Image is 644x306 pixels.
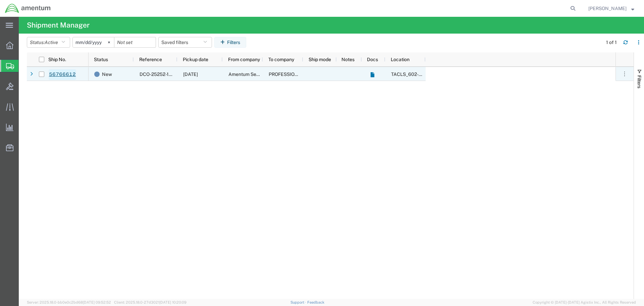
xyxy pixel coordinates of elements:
[139,57,162,62] span: Reference
[290,300,307,304] a: Support
[73,37,114,47] input: Not set
[391,72,517,77] span: TACLS_602-Jefferson City, MO
[48,57,66,62] span: Ship No.
[637,75,642,88] span: Filters
[228,57,260,62] span: From company
[307,300,324,304] a: Feedback
[183,57,208,62] span: Pickup date
[94,57,108,62] span: Status
[268,57,294,62] span: To company
[228,72,279,77] span: Amentum Services, Inc.
[309,57,331,62] span: Ship mode
[114,300,186,304] span: Client: 2025.18.0-27d3021
[391,57,410,62] span: Location
[114,37,156,47] input: Not set
[27,17,90,34] h4: Shipment Manager
[27,300,111,304] span: Server: 2025.18.0-bb0e0c2bd68
[588,5,627,12] span: David Manner
[102,67,112,81] span: New
[269,72,366,77] span: PROFESSIONAL AVIATION ASSOCIATES INC
[49,69,76,80] a: 56766612
[27,37,70,48] button: Status:Active
[45,40,58,45] span: Active
[214,37,246,48] button: Filters
[5,3,51,13] img: logo
[158,37,212,48] button: Saved filters
[606,39,618,46] div: 1 of 1
[367,57,378,62] span: Docs
[140,72,183,77] span: DCO-25252-167964
[159,300,186,304] span: [DATE] 10:20:09
[341,57,355,62] span: Notes
[183,72,198,77] span: 09/09/2025
[588,4,635,12] button: [PERSON_NAME]
[83,300,111,304] span: [DATE] 09:52:52
[533,300,636,305] span: Copyright © [DATE]-[DATE] Agistix Inc., All Rights Reserved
